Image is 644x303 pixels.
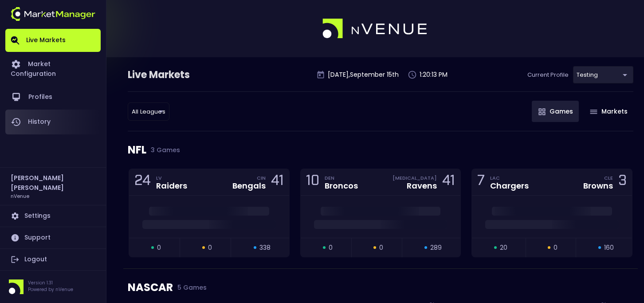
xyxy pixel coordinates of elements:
span: 20 [500,243,507,252]
p: Powered by nVenue [28,286,73,293]
span: 0 [379,243,383,252]
div: Raiders [156,182,187,190]
button: Markets [583,101,633,122]
div: testing [128,102,169,121]
div: 7 [477,174,485,190]
div: Version 1.31Powered by nVenue [5,279,101,294]
a: Logout [5,249,101,270]
img: logo [322,19,428,39]
a: Settings [5,205,101,227]
button: Games [532,101,579,122]
div: Live Markets [128,68,236,82]
span: 0 [208,243,212,252]
div: 24 [134,174,151,190]
div: 3 [618,174,627,190]
span: 160 [604,243,614,252]
img: logo [11,7,95,21]
div: Broncos [325,182,358,190]
span: 0 [554,243,558,252]
div: 41 [271,174,284,190]
p: [DATE] , September 15 th [328,70,399,79]
p: Version 1.31 [28,279,73,286]
a: History [5,110,101,134]
span: 3 Games [146,146,180,153]
a: Profiles [5,85,101,110]
div: NFL [128,131,633,169]
span: 0 [157,243,161,252]
a: Support [5,227,101,248]
p: 1:20:13 PM [420,70,448,79]
div: 41 [442,174,455,190]
span: 0 [329,243,333,252]
div: Browns [583,182,613,190]
span: 5 Games [173,284,207,291]
div: LV [156,174,187,181]
a: Market Configuration [5,52,101,85]
span: 289 [430,243,442,252]
h2: [PERSON_NAME] [PERSON_NAME] [11,173,95,193]
span: 338 [259,243,271,252]
a: Live Markets [5,29,101,52]
div: Chargers [490,182,529,190]
div: LAC [490,174,529,181]
div: DEN [325,174,358,181]
div: CIN [257,174,266,181]
div: Bengals [232,182,266,190]
div: Ravens [407,182,437,190]
div: 10 [306,174,319,190]
div: [MEDICAL_DATA] [393,174,437,181]
img: gameIcon [590,110,597,114]
div: CLE [604,174,613,181]
h3: nVenue [11,193,29,199]
div: testing [573,66,633,83]
img: gameIcon [538,108,546,115]
p: Current Profile [527,71,569,79]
